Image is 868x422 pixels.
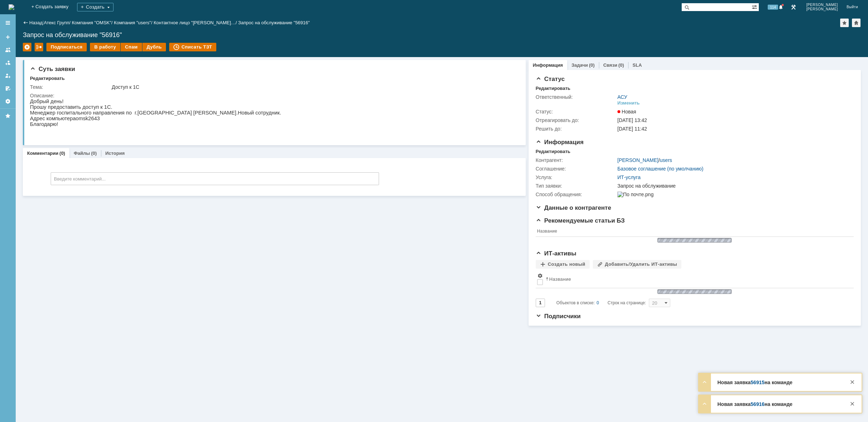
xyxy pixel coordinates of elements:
div: Редактировать [536,86,570,91]
strong: Новая заявка на команде [717,401,792,407]
div: Решить до: [536,126,616,132]
div: Закрыть [848,378,857,386]
div: Запрос на обслуживание [617,183,849,189]
div: Добавить в избранное [840,19,849,27]
a: Задачи [571,62,588,68]
a: Мои согласования [2,83,14,94]
div: Тема: [30,84,110,90]
a: АСУ [617,94,627,100]
a: SLA [632,62,642,68]
img: wJIQAAOwAAAAAAAAAAAA== [655,288,734,295]
span: Настройки [537,273,543,279]
a: Настройки [2,96,14,107]
span: Подписчики [536,313,581,320]
div: (0) [589,62,595,68]
a: Файлы [74,151,90,156]
div: | [42,20,44,25]
span: omsk2643 [46,17,70,23]
span: Суть заявки [30,66,75,72]
span: 114 [768,5,778,10]
div: / [153,20,238,25]
div: / [617,157,672,163]
a: [PERSON_NAME] [617,157,658,163]
div: Описание: [30,93,515,98]
a: Мои заявки [2,70,14,81]
div: 0 [597,299,599,307]
div: Редактировать [30,76,65,81]
span: Рекомендуемые статьи БЗ [536,217,625,224]
div: Услуга: [536,174,616,180]
span: Данные о контрагенте [536,204,611,211]
a: Контактное лицо "[PERSON_NAME]… [153,20,236,25]
span: ИТ-активы [536,250,576,257]
a: Базовое соглашение (по умолчанию) [617,166,703,172]
span: Расширенный поиск [752,3,759,10]
a: Компания "users" [114,20,151,25]
div: (0) [60,151,65,156]
div: / [44,20,72,25]
img: logo [9,4,14,10]
div: Отреагировать до: [536,117,616,123]
a: Атекс Групп [44,20,69,25]
div: Соглашение: [536,166,616,172]
span: Информация [536,139,584,146]
a: Заявки на командах [2,44,14,56]
div: Способ обращения: [536,192,616,197]
div: Ответственный: [536,94,616,100]
a: Информация [533,62,563,68]
span: [PERSON_NAME] [806,3,838,7]
div: Название [549,276,571,282]
th: Название [544,271,850,288]
img: По почте.png [617,192,653,197]
span: Объектов в списке: [556,300,595,305]
a: Назад [29,20,42,25]
div: / [114,20,153,25]
a: 56916 [751,401,764,407]
a: Заявки в моей ответственности [2,57,14,68]
a: Создать заявку [2,31,14,43]
div: Сделать домашней страницей [852,19,861,27]
div: Удалить [23,43,31,51]
div: Тип заявки: [536,183,616,189]
div: Запрос на обслуживание "56916" [23,31,861,39]
div: Изменить [617,100,640,106]
a: Комментарии [27,151,59,156]
div: Работа с массовостью [35,43,43,51]
a: История [105,151,125,156]
span: Статус [536,76,565,82]
a: users [660,157,672,163]
div: Статус: [536,109,616,115]
div: Доступ к 1С [112,84,514,90]
div: / [72,20,114,25]
span: [PERSON_NAME] [806,7,838,11]
span: Новая [617,109,636,115]
div: Развернуть [700,400,709,408]
img: wJIQAAOwAAAAAAAAAAAA== [655,237,734,244]
a: Перейти в интерфейс администратора [789,3,798,11]
div: Закрыть [848,400,857,408]
a: Перейти на домашнюю страницу [9,4,14,10]
a: 56915 [751,380,764,385]
a: Компания "OMSK" [72,20,111,25]
i: Строк на странице: [556,299,646,307]
div: (0) [618,62,624,68]
a: ИТ-услуга [617,174,641,180]
div: (0) [91,151,97,156]
div: Редактировать [536,149,570,154]
div: Создать [77,3,113,11]
th: Название [536,227,850,237]
strong: Новая заявка на команде [717,380,792,385]
div: Запрос на обслуживание "56916" [238,20,310,25]
span: [DATE] 11:42 [617,126,647,132]
span: [DATE] 13:42 [617,117,647,123]
div: Контрагент: [536,157,616,163]
a: Связи [603,62,617,68]
div: Развернуть [700,378,709,386]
